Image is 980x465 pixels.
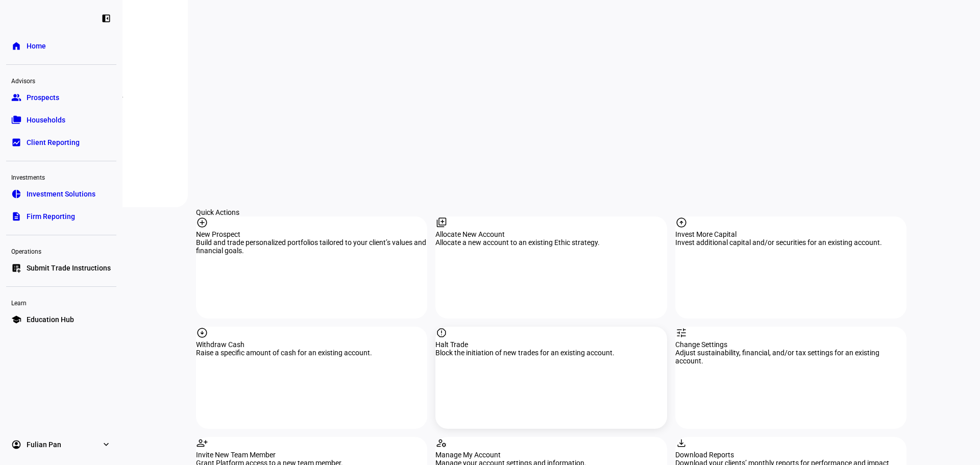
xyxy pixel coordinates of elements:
div: Download Reports [675,451,906,459]
span: Prospects [27,92,59,103]
div: Allocate New Account [435,230,667,238]
eth-mat-symbol: group [11,92,21,103]
span: Households [27,115,65,125]
div: New Prospect [196,230,427,238]
mat-icon: download [675,437,688,449]
eth-mat-symbol: home [11,41,21,51]
div: Invest additional capital and/or securities for an existing account. [675,238,906,247]
a: homeHome [6,36,116,56]
eth-mat-symbol: left_panel_close [101,13,111,23]
mat-icon: arrow_circle_up [675,216,688,229]
eth-mat-symbol: school [11,314,21,325]
div: Invite New Team Member [196,451,427,459]
mat-icon: add_circle [196,216,208,229]
span: Investment Solutions [27,189,95,199]
a: groupProspects [6,87,116,108]
div: Operations [6,243,116,258]
span: Fulian Pan [27,439,61,450]
mat-icon: tune [675,327,688,339]
eth-mat-symbol: list_alt_add [11,263,21,273]
div: Investments [6,169,116,184]
div: Block the initiation of new trades for an existing account. [435,349,667,357]
a: folder_copyHouseholds [6,110,116,130]
mat-icon: arrow_circle_down [196,327,208,339]
div: Build and trade personalized portfolios tailored to your client’s values and financial goals. [196,238,427,255]
a: bid_landscapeClient Reporting [6,132,116,153]
div: Withdraw Cash [196,340,427,349]
div: Change Settings [675,340,906,349]
eth-mat-symbol: description [11,211,21,222]
div: Advisors [6,73,116,87]
div: Adjust sustainability, financial, and/or tax settings for an existing account. [675,349,906,365]
eth-mat-symbol: account_circle [11,439,21,450]
mat-icon: library_add [435,216,448,229]
eth-mat-symbol: folder_copy [11,115,21,125]
div: Quick Actions [196,208,906,216]
div: Raise a specific amount of cash for an existing account. [196,349,427,357]
mat-icon: report [435,327,448,339]
div: Invest More Capital [675,230,906,238]
eth-mat-symbol: pie_chart [11,189,21,199]
eth-mat-symbol: expand_more [101,439,111,450]
div: Halt Trade [435,340,667,349]
mat-icon: manage_accounts [435,437,448,449]
span: Client Reporting [27,137,80,148]
span: Education Hub [27,314,74,325]
div: Allocate a new account to an existing Ethic strategy. [435,238,667,247]
a: pie_chartInvestment Solutions [6,184,116,204]
mat-icon: person_add [196,437,208,449]
span: Firm Reporting [27,211,75,222]
span: Home [27,41,46,51]
div: Manage My Account [435,451,667,459]
a: descriptionFirm Reporting [6,206,116,227]
span: Submit Trade Instructions [27,263,111,273]
div: Learn [6,295,116,309]
eth-mat-symbol: bid_landscape [11,137,21,148]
